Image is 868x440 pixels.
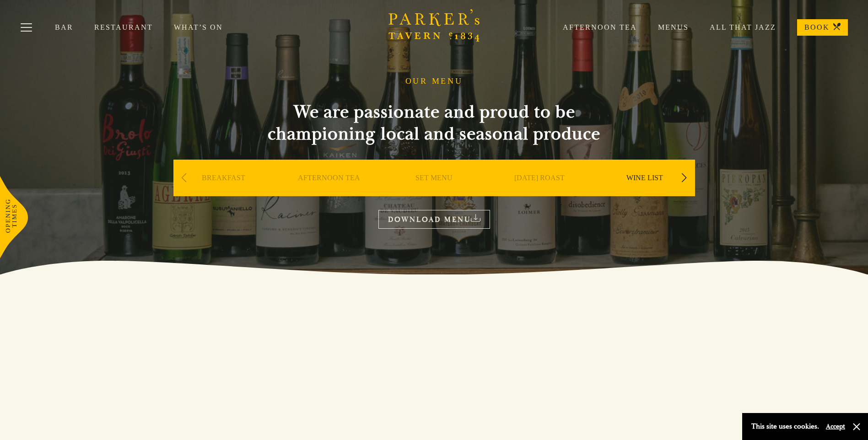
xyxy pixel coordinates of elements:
[751,420,819,433] p: This site uses cookies.
[279,160,379,224] div: 2 / 9
[298,173,360,210] a: AFTERNOON TEA
[415,173,453,210] a: SET MENU
[826,422,845,431] button: Accept
[378,210,490,229] a: DOWNLOAD MENU
[852,422,861,431] button: Close and accept
[489,160,590,224] div: 4 / 9
[678,168,690,188] div: Next slide
[178,168,190,188] div: Previous slide
[405,76,463,86] h1: OUR MENU
[384,160,485,224] div: 3 / 9
[594,160,695,224] div: 5 / 9
[202,173,245,210] a: BREAKFAST
[626,173,663,210] a: WINE LIST
[514,173,565,210] a: [DATE] ROAST
[173,160,274,224] div: 1 / 9
[251,101,617,145] h2: We are passionate and proud to be championing local and seasonal produce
